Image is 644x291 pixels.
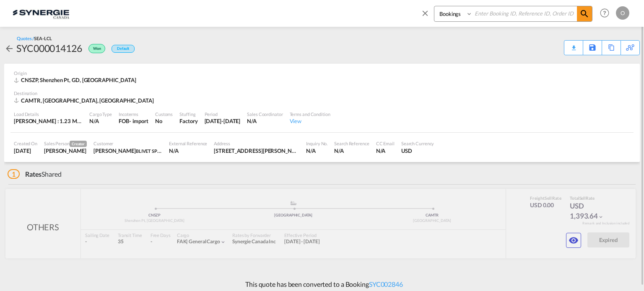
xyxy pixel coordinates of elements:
[421,6,434,26] span: icon-close
[290,117,330,125] div: View
[473,6,577,21] input: Enter Booking ID, Reference ID, Order ID
[25,170,42,178] span: Rates
[569,41,579,48] div: Quote PDF is not available at this time
[13,4,69,23] img: 1f56c880d42311ef80fc7dca854c8e59.png
[14,76,138,84] div: CNSZP, Shenzhen Pt, GD, Asia
[569,235,579,245] md-icon: icon-eye
[129,117,148,125] div: - import
[70,141,87,147] span: Creator
[306,147,327,155] div: N/A
[247,111,283,117] div: Sales Coordinator
[205,117,241,125] div: 31 Aug 2025
[14,140,37,147] div: Created On
[17,35,52,41] div: Quotes /SEA-LCL
[421,8,430,18] md-icon: icon-close
[14,117,83,125] div: [PERSON_NAME] : 1.23 MT | Volumetric Wt : 11.02 CBM | Chargeable Wt : 11.02 W/M
[16,41,82,55] div: SYC000014126
[14,147,37,155] div: 18 Aug 2025
[112,45,135,53] div: Default
[401,140,434,147] div: Search Currency
[119,111,148,117] div: Incoterms
[155,117,173,125] div: No
[566,233,581,248] button: icon-eye
[89,117,112,125] div: N/A
[44,140,87,147] div: Sales Person
[205,111,241,117] div: Period
[93,140,162,147] div: Customer
[369,280,403,288] a: SYC002846
[577,6,592,21] span: icon-magnify
[569,42,579,48] md-icon: icon-download
[169,147,207,155] div: N/A
[8,170,62,179] div: Shared
[169,140,207,147] div: External Reference
[14,90,630,96] div: Destination
[290,111,330,117] div: Terms and Condition
[597,6,616,21] div: Help
[93,147,162,155] div: PATRICK LECLERC
[214,147,299,155] div: 5237 Boulevard Wilfrid-Hamel, suite 130, Quebec, P.Q., Canada, G2E 2H2
[155,111,173,117] div: Customs
[14,97,156,104] div: CAMTR, Port of Montreal, North America
[4,41,16,55] div: icon-arrow-left
[14,70,630,76] div: Origin
[34,36,52,41] span: SEA-LCL
[247,117,283,125] div: N/A
[136,147,167,154] span: BLIVET SPORT
[119,117,129,125] div: FOB
[4,44,14,54] md-icon: icon-arrow-left
[306,140,327,147] div: Inquiry No.
[179,111,197,117] div: Stuffing
[89,111,112,117] div: Cargo Type
[579,9,589,19] md-icon: icon-magnify
[597,6,612,20] span: Help
[44,147,87,155] div: Adriana Groposila
[616,6,629,20] div: O
[334,140,369,147] div: Search Reference
[82,41,107,55] div: Won
[334,147,369,155] div: N/A
[93,46,103,54] span: Won
[214,140,299,147] div: Address
[241,280,403,289] p: This quote has been converted to a Booking
[376,147,395,155] div: N/A
[376,140,395,147] div: CC Email
[583,41,602,55] div: Save As Template
[179,117,197,125] div: Factory Stuffing
[21,77,136,83] span: CNSZP, Shenzhen Pt, GD, [GEOGRAPHIC_DATA]
[14,111,83,117] div: Load Details
[8,169,20,179] span: 1
[401,147,434,155] div: USD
